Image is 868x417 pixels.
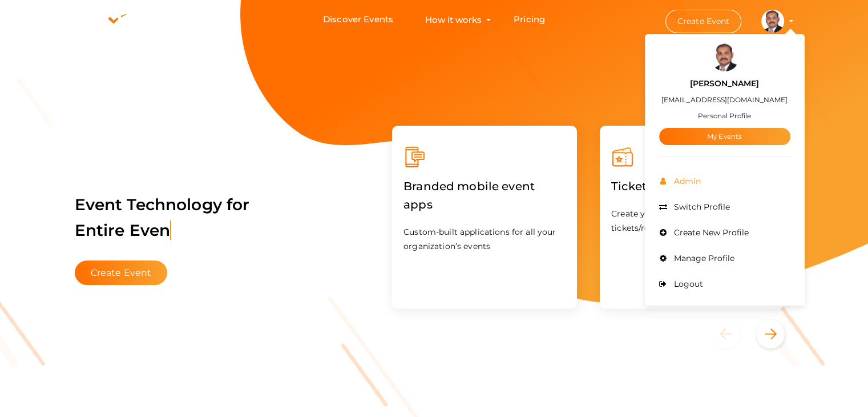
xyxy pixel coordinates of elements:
button: Previous [711,320,754,348]
a: Discover Events [323,9,393,30]
a: My Events [659,128,790,145]
a: Pricing [514,9,545,30]
label: Branded mobile event apps [403,169,566,222]
label: [EMAIL_ADDRESS][DOMAIN_NAME] [661,93,788,106]
label: Ticketing & Registration [611,169,752,204]
span: Entire Even [75,220,172,240]
p: Custom-built applications for all your organization’s events [403,225,566,254]
img: EPD85FQV_small.jpeg [761,10,784,33]
span: Create New Profile [671,227,749,238]
a: Branded mobile event apps [403,200,566,211]
span: Manage Profile [671,253,734,263]
span: Switch Profile [671,202,730,212]
img: EPD85FQV_small.jpeg [710,43,739,71]
span: Admin [671,176,701,186]
button: Next [756,320,785,348]
p: Create your event and start selling your tickets/registrations in minutes. [611,207,773,235]
label: Event Technology for [75,178,250,258]
button: Create Event [75,260,168,285]
button: Create Event [665,10,742,33]
button: How it works [422,9,485,30]
label: [PERSON_NAME] [690,77,759,90]
span: Logout [671,279,703,289]
small: Personal Profile [698,111,751,120]
a: Ticketing & Registration [611,182,752,193]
